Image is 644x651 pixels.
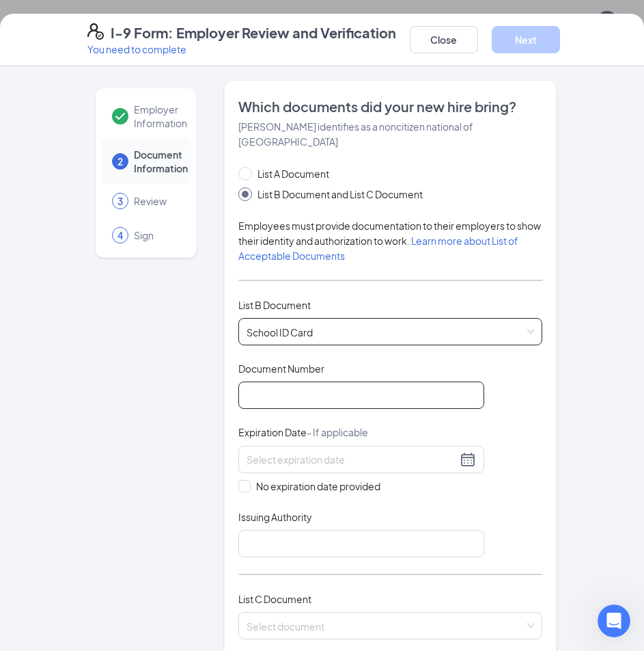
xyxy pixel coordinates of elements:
[117,194,123,208] span: 3
[247,319,534,345] span: School ID Card
[238,593,311,605] span: List C Document
[238,425,368,439] span: Expiration Date
[307,426,368,438] span: - If applicable
[252,166,335,181] span: List A Document
[117,155,123,168] span: 2
[238,299,311,311] span: List B Document
[238,362,324,375] span: Document Number
[134,148,188,175] span: Document Information
[410,26,478,53] button: Close
[117,228,123,242] span: 4
[111,23,396,42] h4: I-9 Form: Employer Review and Verification
[134,194,178,208] span: Review
[251,479,386,494] span: No expiration date provided
[238,220,541,262] span: Employees must provide documentation to their employers to show their identity and authorization ...
[238,510,312,524] span: Issuing Authority
[252,187,428,202] span: List B Document and List C Document
[134,103,187,130] span: Employer Information
[247,452,457,467] input: Select expiration date
[238,120,473,148] span: [PERSON_NAME] identifies as a noncitizen national of [GEOGRAPHIC_DATA]
[112,108,128,124] svg: Checkmark
[492,26,560,53] button: Next
[238,97,542,116] span: Which documents did your new hire bring?
[598,604,630,637] iframe: Intercom live chat
[87,23,104,40] svg: FormI9EVerifyIcon
[87,42,396,56] p: You need to complete
[134,228,178,242] span: Sign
